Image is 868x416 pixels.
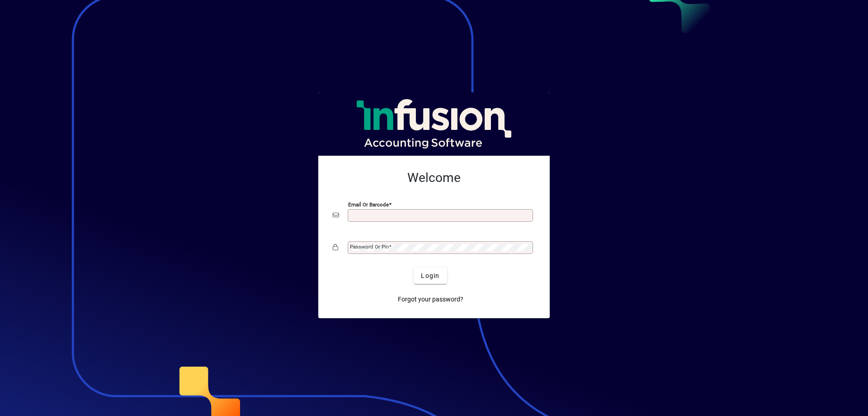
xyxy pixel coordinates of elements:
[394,291,467,307] a: Forgot your password?
[333,170,535,186] h2: Welcome
[414,268,447,284] button: Login
[348,201,389,208] mat-label: Email or Barcode
[421,271,439,281] span: Login
[398,295,463,304] span: Forgot your password?
[350,244,389,250] mat-label: Password or Pin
